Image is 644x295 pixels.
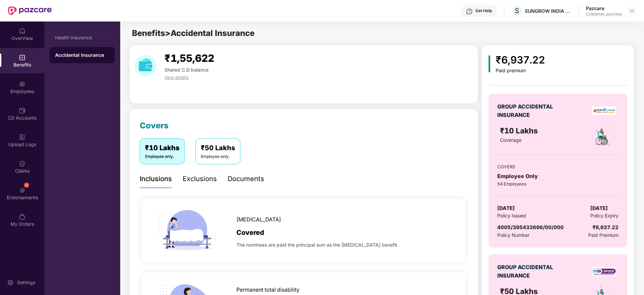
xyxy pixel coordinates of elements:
[629,8,635,13] img: svg+xml;base64,PHN2ZyBpZD0iRHJvcGRvd24tMzJ4MzIiIHhtbG5zPSJodHRwOi8vd3d3LnczLm9yZy8yMDAwL3N2ZyIgd2...
[497,212,526,219] span: Policy Issued
[140,119,169,132] div: Covers
[496,52,545,68] div: ₹6,937.22
[497,102,556,119] div: GROUP ACCIDENTAL INSURANCE
[497,263,556,280] div: GROUP ACCIDENTAL INSURANCE
[475,8,492,13] div: Get Help
[19,160,26,167] img: svg+xml;base64,PHN2ZyBpZD0iQ2xhaW0iIHhtbG5zPSJodHRwOi8vd3d3LnczLm9yZy8yMDAwL3N2ZyIgd2lkdGg9IjIwIi...
[236,241,399,249] span: The nominees are paid the principal sum as the [MEDICAL_DATA] benefit.
[497,163,618,170] div: COVERS
[500,126,540,135] span: ₹10 Lakhs
[145,143,179,153] div: ₹10 Lakhs
[593,223,618,231] div: ₹6,937.22
[140,174,172,184] div: Inclusions
[201,143,235,153] div: ₹50 Lakhs
[24,182,29,188] div: 12
[15,279,37,286] div: Settings
[497,172,618,180] div: Employee Only
[19,134,26,140] img: svg+xml;base64,PHN2ZyBpZD0iVXBsb2FkX0xvZ3MiIGRhdGEtbmFtZT0iVXBsb2FkIExvZ3MiIHhtbG5zPSJodHRwOi8vd3...
[183,174,217,184] div: Exclusions
[201,154,235,160] div: Employee only.
[590,204,608,212] span: [DATE]
[19,187,26,194] img: svg+xml;base64,PHN2ZyBpZD0iRW5kb3JzZW1lbnRzIiB4bWxucz0iaHR0cDovL3d3dy53My5vcmcvMjAwMC9zdmciIHdpZH...
[592,107,616,115] img: insurerLogo
[228,174,264,184] div: Documents
[8,6,52,15] img: New Pazcare Logo
[586,11,622,17] div: Customer_success
[132,28,255,38] span: Benefits > Accidental Insurance
[497,224,564,230] span: 4005/395433696/00/000
[55,35,109,40] div: Health Insurance
[55,52,109,58] div: Accidental Insurance
[7,279,14,286] img: svg+xml;base64,PHN2ZyBpZD0iU2V0dGluZy0yMHgyMCIgeG1sbnM9Imh0dHA6Ly93d3cudzMub3JnLzIwMDAvc3ZnIiB3aW...
[525,8,572,14] div: SUNGROW INDIA PRIVATE LIMITED
[19,54,26,61] img: svg+xml;base64,PHN2ZyBpZD0iQmVuZWZpdHMiIHhtbG5zPSJodHRwOi8vd3d3LnczLm9yZy8yMDAwL3N2ZyIgd2lkdGg9Ij...
[497,204,515,212] span: [DATE]
[165,52,214,64] span: ₹1,55,622
[592,267,616,276] img: insurerLogo
[236,286,300,294] span: Permanent total disability
[586,5,622,11] div: Pazcare
[497,232,530,238] span: Policy Number
[497,180,618,187] div: 54 Employees
[19,81,26,87] img: svg+xml;base64,PHN2ZyBpZD0iRW1wbG95ZWVzIiB4bWxucz0iaHR0cDovL3d3dy53My5vcmcvMjAwMC9zdmciIHdpZHRoPS...
[236,227,264,238] span: Covered
[19,107,26,114] img: svg+xml;base64,PHN2ZyBpZD0iQ0RfQWNjb3VudHMiIGRhdGEtbmFtZT0iQ0QgQWNjb3VudHMiIHhtbG5zPSJodHRwOi8vd3...
[489,55,490,72] img: icon
[500,137,521,143] span: Coverage
[236,215,281,224] span: [MEDICAL_DATA]
[135,55,156,77] img: download
[515,7,519,15] span: S
[165,75,189,80] span: view details
[466,8,473,15] img: svg+xml;base64,PHN2ZyBpZD0iSGVscC0zMngzMiIgeG1sbnM9Imh0dHA6Ly93d3cudzMub3JnLzIwMDAvc3ZnIiB3aWR0aD...
[19,28,26,34] img: svg+xml;base64,PHN2ZyBpZD0iSG9tZSIgeG1sbnM9Imh0dHA6Ly93d3cudzMub3JnLzIwMDAvc3ZnIiB3aWR0aD0iMjAiIG...
[19,213,26,220] img: svg+xml;base64,PHN2ZyBpZD0iTXlfT3JkZXJzIiBkYXRhLW5hbWU9Ik15IE9yZGVycyIgeG1sbnM9Imh0dHA6Ly93d3cudz...
[588,231,618,239] span: Paid Premium
[496,68,545,74] div: Paid premium
[145,154,179,160] div: Employee only.
[155,199,219,262] img: icon
[590,212,618,219] span: Policy Expiry
[165,67,209,73] span: Shared C.D balance
[591,125,613,146] img: policyIcon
